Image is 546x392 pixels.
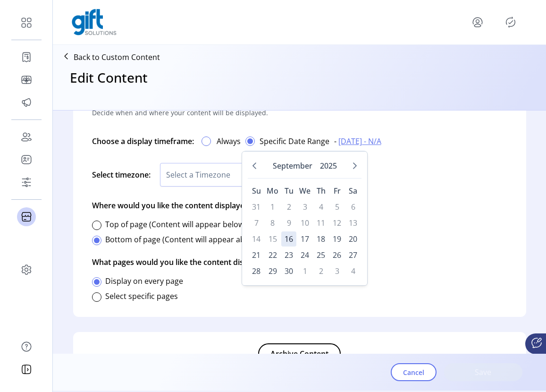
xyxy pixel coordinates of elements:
[74,51,160,63] p: Back to Custom Content
[470,15,485,30] button: menu
[503,15,518,30] button: Publisher Panel
[345,231,361,247] td: 20
[258,343,341,364] button: Archive Content
[249,215,264,230] td: 7
[281,215,296,230] td: 9
[334,186,341,196] span: Fr
[8,8,406,111] body: Rich Text Area. Press ALT-0 for help.
[248,159,261,172] button: Previous Month
[70,68,148,87] h3: Edit Content
[345,247,361,263] td: 27
[249,231,264,247] td: 14
[329,231,344,247] td: 19
[329,264,344,279] td: 3
[249,199,264,214] td: 31
[92,100,268,125] p: Decide when and where your content will be displayed.
[345,264,361,279] td: 4
[160,163,282,186] span: Select a Timezone
[265,231,280,247] td: 15
[265,247,280,263] span: 22
[313,215,328,230] td: 11
[105,234,298,245] label: Bottom of page (Content will appear above the footer)
[265,215,280,230] td: 8
[345,199,361,214] td: 6
[285,186,294,196] span: Tu
[299,186,311,196] span: We
[267,186,278,196] span: Mo
[391,363,437,381] button: Cancel
[345,215,361,230] td: 13
[105,291,178,301] label: Select specific pages
[281,231,296,247] td: 16
[318,157,339,174] button: Choose Year
[338,136,381,147] span: [DATE] - N/A
[317,186,326,196] span: Th
[297,264,312,279] td: 1
[329,247,344,263] td: 26
[252,186,261,196] span: Su
[92,192,252,219] p: Where would you like the content displayed?
[297,247,312,263] td: 24
[403,367,424,377] span: Cancel
[242,151,368,286] div: Choose Date
[249,264,264,279] td: 28
[334,136,338,147] p: -
[313,264,328,279] td: 2
[329,131,386,152] button: -[DATE] - N/A
[281,199,296,214] td: 2
[72,9,117,35] img: logo
[92,249,282,275] p: What pages would you like the content displayed on?
[105,276,183,286] label: Display on every page
[265,264,280,279] td: 29
[329,199,344,214] td: 5
[349,186,357,196] span: Sa
[260,136,329,147] label: Specific Date Range
[249,247,264,263] td: 21
[313,199,328,214] td: 4
[281,264,296,279] td: 30
[281,247,296,263] td: 23
[313,247,328,263] td: 25
[92,131,194,152] div: Choose a display timeframe:
[313,231,328,247] td: 18
[348,159,361,172] button: Next Month
[297,215,312,230] td: 10
[329,215,344,230] td: 12
[265,247,280,263] td: 22
[265,199,280,214] td: 1
[105,219,305,230] label: Top of page (Content will appear below main navigation)
[265,264,280,279] span: 29
[270,348,328,359] span: Archive Content
[217,136,241,147] label: Always
[92,163,151,187] div: Select timezone:
[297,199,312,214] td: 3
[271,157,314,174] button: Choose Month
[297,231,312,247] td: 17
